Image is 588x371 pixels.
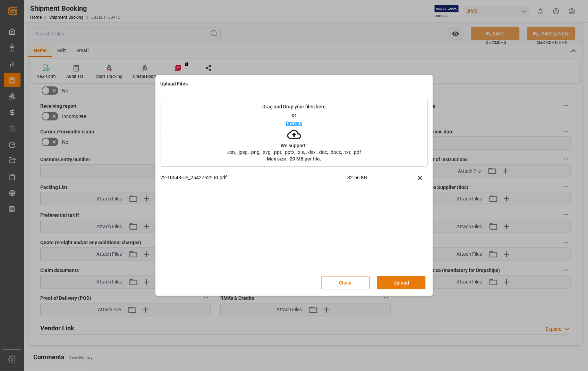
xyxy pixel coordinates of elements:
p: Browse [286,121,302,126]
p: Drag and Drop your files here [262,104,326,109]
p: Max size : 20 MB per file. [267,156,321,161]
span: 32.56 KB [348,174,395,186]
p: 22-10548-US_25427622 RI.pdf [161,174,348,181]
div: Drag and Drop your files hereorBrowseWe support:.csv, .jpeg, .png, .svg, .ppt, .pptx, .xls, .xlsx... [161,99,428,167]
button: Upload [377,276,426,289]
span: .csv, .jpeg, .png, .svg, .ppt, .pptx, .xls, .xlsx, .doc, .docx, .txt, .pdf [222,150,366,155]
button: Close [321,276,370,289]
p: We support: [281,143,307,148]
p: or [292,113,296,117]
h4: Upload Files [161,80,188,88]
